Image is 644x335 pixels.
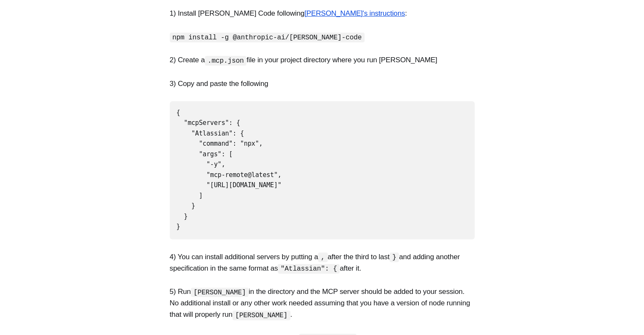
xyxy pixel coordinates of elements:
[318,252,327,262] code: ,
[304,9,405,17] a: [PERSON_NAME]'s instructions
[191,288,249,297] code: [PERSON_NAME]
[278,264,340,274] code: "Atlassian": {
[170,78,475,89] p: 3) Copy and paste the following
[170,8,475,19] p: 1) Install [PERSON_NAME] Code following :
[390,252,399,262] code: }
[170,286,475,321] p: 5) Run in the directory and the MCP server should be added to your session. No additional install...
[170,251,475,274] p: 4) You can install additional servers by putting a after the third to last and adding another spe...
[205,56,247,66] code: .mcp.json
[177,109,282,231] code: { "mcpServers": { "Atlassian": { "command": "npx", "args": [ "-y", "mcp-remote@latest", "[URL][DO...
[232,310,290,320] code: [PERSON_NAME]
[170,54,475,66] p: 2) Create a file in your project directory where you run [PERSON_NAME]
[170,33,365,42] code: npm install -g @anthropic-ai/[PERSON_NAME]-code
